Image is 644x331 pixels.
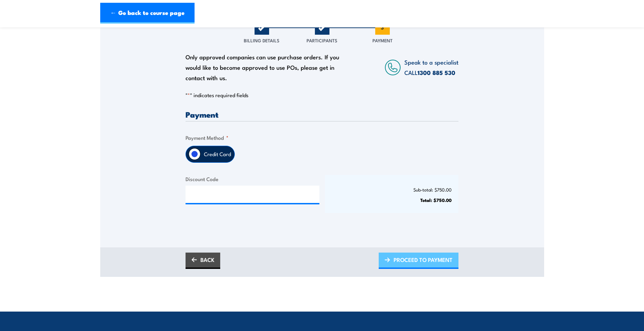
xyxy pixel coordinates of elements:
strong: Total: $750.00 [420,196,452,203]
h3: Payment [186,110,458,118]
a: PROCEED TO PAYMENT [379,253,458,269]
a: 1300 885 530 [418,68,455,77]
span: Participants [307,37,337,44]
legend: Payment Method [186,134,229,142]
label: Discount Code [186,175,319,183]
div: Only approved companies can use purchase orders. If you would like to become approved to use POs,... [186,52,343,83]
a: ← Go back to course page [100,3,195,24]
span: Payment [372,37,393,44]
span: 1 [255,20,269,35]
span: PROCEED TO PAYMENT [394,251,453,269]
span: Billing Details [244,37,280,44]
label: Credit Card [200,146,234,162]
a: BACK [186,253,220,269]
p: " " indicates required fields [186,92,458,99]
span: 2 [315,20,329,35]
span: 3 [375,20,390,35]
span: Speak to a specialist CALL [404,58,458,77]
p: Sub-total: $750.00 [332,187,452,192]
